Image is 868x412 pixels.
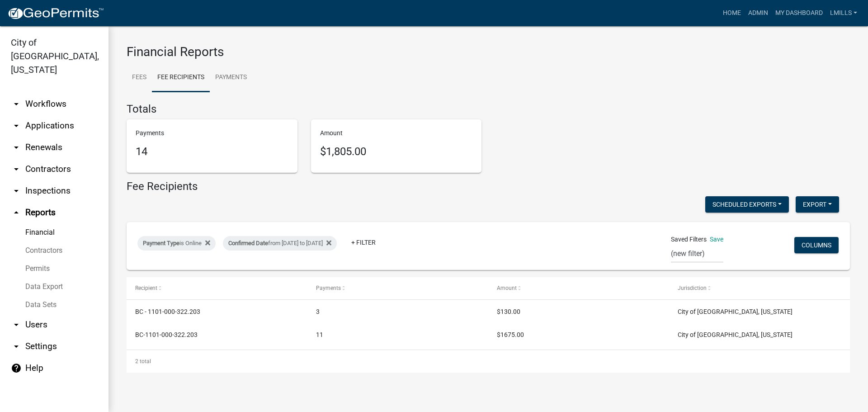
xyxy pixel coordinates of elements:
span: Recipient [135,285,157,291]
h5: $1,805.00 [320,145,473,158]
a: Fees [127,63,152,92]
span: $130.00 [497,308,520,315]
a: + Filter [344,234,383,251]
h3: Financial Reports [127,44,850,60]
span: Payments [316,285,341,291]
span: City of Jeffersonville, Indiana [678,331,793,338]
span: BC-1101-000-322.203 [135,331,198,338]
span: BC - 1101-000-322.203 [135,308,200,315]
div: from [DATE] to [DATE] [223,236,337,251]
i: arrow_drop_down [11,120,22,131]
h4: Totals [127,103,850,116]
datatable-header-cell: Recipient [127,277,307,299]
h5: 14 [136,145,288,158]
i: arrow_drop_down [11,142,22,153]
span: City of Jeffersonville, Indiana [678,308,793,315]
a: Admin [745,5,772,22]
a: lmills [826,5,861,22]
span: 3 [316,308,320,315]
a: My Dashboard [772,5,826,22]
span: 11 [316,331,323,338]
a: Home [719,5,745,22]
p: Amount [320,128,473,138]
i: arrow_drop_down [11,319,22,330]
i: arrow_drop_down [11,99,22,109]
span: $1675.00 [497,331,524,338]
div: 2 total [127,350,850,373]
i: help [11,363,22,374]
div: is Online [137,236,216,251]
button: Export [796,196,839,213]
span: Amount [497,285,517,291]
i: arrow_drop_down [11,164,22,175]
datatable-header-cell: Amount [488,277,669,299]
i: arrow_drop_up [11,207,22,218]
span: Confirmed Date [228,240,268,246]
datatable-header-cell: Payments [307,277,488,299]
span: Jurisdiction [678,285,707,291]
span: Payment Type [143,240,179,246]
p: Payments [136,128,288,138]
button: Scheduled Exports [705,196,789,213]
datatable-header-cell: Jurisdiction [669,277,850,299]
span: Saved Filters [671,235,707,244]
a: Save [710,236,723,243]
h4: Fee Recipients [127,180,198,193]
i: arrow_drop_down [11,341,22,352]
i: arrow_drop_down [11,185,22,196]
a: Fee Recipients [152,63,210,92]
a: Payments [210,63,252,92]
button: Columns [794,237,839,253]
